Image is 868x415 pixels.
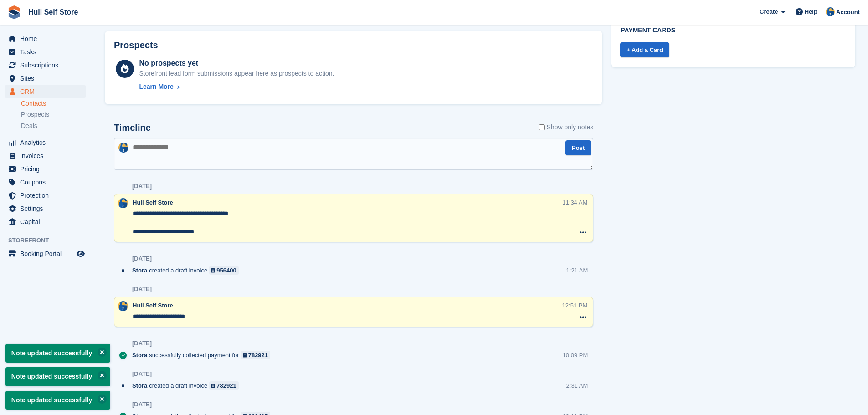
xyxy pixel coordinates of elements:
[5,32,86,45] a: menu
[132,340,152,347] div: [DATE]
[132,381,147,390] span: Stora
[566,381,588,390] div: 2:31 AM
[132,351,147,359] span: Stora
[20,215,75,228] span: Capital
[20,46,75,58] span: Tasks
[209,381,239,390] a: 782921
[75,248,86,259] a: Preview store
[132,255,152,262] div: [DATE]
[209,266,239,275] a: 956400
[5,189,86,202] a: menu
[760,7,778,16] span: Create
[20,163,75,175] span: Pricing
[25,5,82,20] a: Hull Self Store
[20,136,75,149] span: Analytics
[21,99,86,108] a: Contacts
[5,215,86,228] a: menu
[5,72,86,85] a: menu
[562,198,587,207] div: 11:34 AM
[132,266,243,275] div: created a draft invoice
[5,202,86,215] a: menu
[5,247,86,260] a: menu
[21,110,86,119] a: Prospects
[805,7,817,16] span: Help
[20,149,75,162] span: Invoices
[118,198,128,208] img: Hull Self Store
[248,351,268,359] div: 782921
[566,266,588,275] div: 1:21 AM
[139,69,334,78] div: Storefront lead form submissions appear here as prospects to action.
[20,176,75,189] span: Coupons
[118,301,128,311] img: Hull Self Store
[5,391,110,410] p: Note updated successfully
[8,236,91,245] span: Storefront
[565,140,591,155] button: Post
[21,110,49,119] span: Prospects
[5,149,86,162] a: menu
[132,183,152,190] div: [DATE]
[5,163,86,175] a: menu
[118,143,128,153] img: Hull Self Store
[539,123,594,132] label: Show only notes
[5,59,86,72] a: menu
[132,286,152,293] div: [DATE]
[114,123,151,133] h2: Timeline
[132,351,275,359] div: successfully collected payment for
[20,247,75,260] span: Booking Portal
[5,367,110,386] p: Note updated successfully
[132,370,152,378] div: [DATE]
[241,351,271,359] a: 782921
[139,82,334,92] a: Learn More
[139,82,173,92] div: Learn More
[20,85,75,98] span: CRM
[20,202,75,215] span: Settings
[5,136,86,149] a: menu
[621,27,846,34] h2: Payment cards
[20,59,75,72] span: Subscriptions
[139,58,334,69] div: No prospects yet
[133,199,173,206] span: Hull Self Store
[132,381,243,390] div: created a draft invoice
[216,381,236,390] div: 782921
[562,301,588,310] div: 12:51 PM
[20,32,75,45] span: Home
[133,302,173,309] span: Hull Self Store
[21,122,37,130] span: Deals
[20,72,75,85] span: Sites
[5,46,86,58] a: menu
[826,7,835,16] img: Hull Self Store
[836,8,860,17] span: Account
[5,85,86,98] a: menu
[20,189,75,202] span: Protection
[7,5,21,19] img: stora-icon-8386f47178a22dfd0bd8f6a31ec36ba5ce8667c1dd55bd0f319d3a0aa187defe.svg
[132,401,152,408] div: [DATE]
[21,121,86,131] a: Deals
[563,351,588,359] div: 10:09 PM
[5,344,110,363] p: Note updated successfully
[539,123,545,132] input: Show only notes
[132,266,147,275] span: Stora
[5,176,86,189] a: menu
[620,42,669,57] a: + Add a Card
[216,266,236,275] div: 956400
[114,40,158,51] h2: Prospects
